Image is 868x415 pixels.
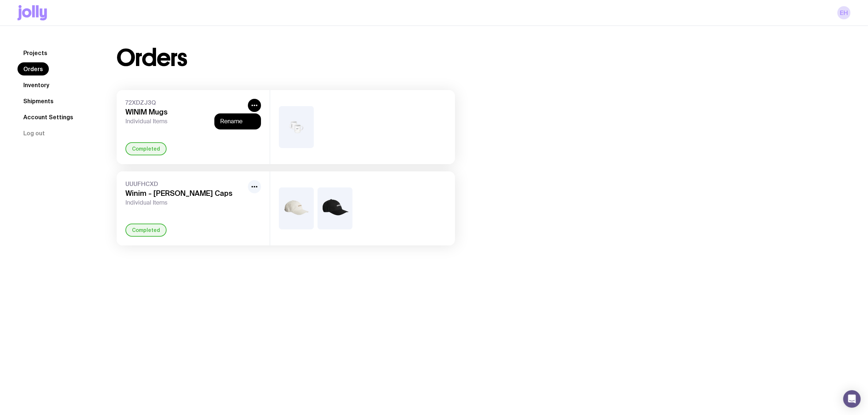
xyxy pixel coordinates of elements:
[125,99,245,106] span: 72XDZJ3Q
[125,142,167,155] div: Completed
[17,94,59,108] a: Shipments
[125,108,245,116] h3: WINIM Mugs
[125,118,245,125] span: Individual Items
[125,189,245,198] h3: Winim - [PERSON_NAME] Caps
[843,390,861,408] div: Open Intercom Messenger
[837,6,851,19] a: EH
[125,199,245,206] span: Individual Items
[17,62,49,75] a: Orders
[220,118,255,125] button: Rename
[17,78,55,92] a: Inventory
[17,110,79,124] a: Account Settings
[125,224,167,237] div: Completed
[125,180,245,187] span: UUUFHCXD
[17,127,51,140] button: Log out
[117,46,187,70] h1: Orders
[17,46,53,59] a: Projects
